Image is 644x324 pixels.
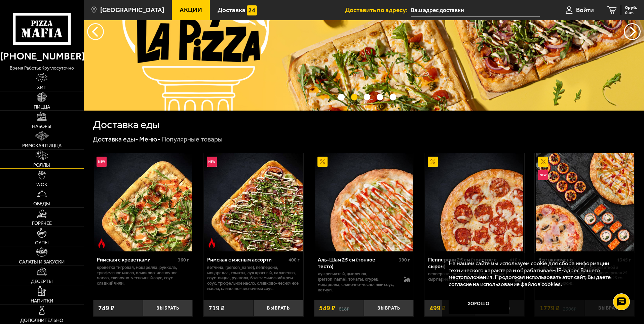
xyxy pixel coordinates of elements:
button: точки переключения [390,94,396,100]
span: 749 ₽ [98,305,114,312]
img: Острое блюдо [97,238,107,248]
a: НовинкаОстрое блюдоРимская с креветками [93,153,193,251]
img: Римская с креветками [94,153,192,251]
div: Пепперони 25 см (толстое с сыром) [428,256,508,269]
img: Острое блюдо [207,238,217,248]
span: 0 руб. [625,5,637,10]
span: Дополнительно [20,318,63,323]
span: 499 ₽ [429,305,446,312]
p: лук репчатый, цыпленок, [PERSON_NAME], томаты, огурец, моцарелла, сливочно-чесночный соус, кетчуп. [318,271,397,293]
input: Ваш адрес доставки [411,4,540,16]
span: Доставка [218,7,245,13]
p: На нашем сайте мы используем cookie для сбора информации технического характера и обрабатываем IP... [449,260,624,288]
img: Новинка [207,157,217,167]
a: Меню- [139,135,160,143]
img: Всё включено [536,153,634,251]
span: Обеды [33,201,50,206]
button: Выбрать [143,300,193,316]
button: Выбрать [364,300,414,316]
p: пепперони, [PERSON_NAME], соус-пицца, сыр пармезан (на борт). [428,271,508,282]
img: Акционный [428,157,438,167]
span: Горячее [32,221,52,226]
button: точки переключения [364,94,370,100]
span: Десерты [31,279,53,284]
span: Доставить по адресу: [345,7,411,13]
span: Акции [180,7,202,13]
button: Выбрать [254,300,303,316]
span: Супы [35,240,49,245]
div: Римская с мясным ассорти [207,256,287,263]
img: Пепперони 25 см (толстое с сыром) [425,153,523,251]
button: предыдущий [624,23,641,40]
span: 360 г [178,257,189,263]
p: ветчина, [PERSON_NAME], пепперони, моцарелла, томаты, лук красный, халапеньо, соус-пицца, руккола... [207,265,300,292]
span: 390 г [399,257,410,263]
span: Напитки [31,298,53,303]
span: Римская пицца [22,143,62,148]
div: Римская с креветками [97,256,177,263]
p: креветка тигровая, моцарелла, руккола, трюфельное масло, оливково-чесночное масло, сливочно-чесно... [97,265,189,286]
button: Хорошо [449,294,509,314]
span: Наборы [32,124,51,129]
img: 15daf4d41897b9f0e9f617042186c801.svg [247,5,257,15]
img: Римская с мясным ассорти [204,153,302,251]
a: АкционныйАль-Шам 25 см (тонкое тесто) [314,153,414,251]
div: Популярные товары [161,135,223,144]
img: Аль-Шам 25 см (тонкое тесто) [315,153,413,251]
span: 0 шт. [625,11,637,15]
img: Акционный [538,157,548,167]
a: АкционныйНовинкаВсё включено [535,153,635,251]
a: АкционныйПепперони 25 см (толстое с сыром) [424,153,524,251]
img: Акционный [317,157,328,167]
span: Роллы [33,163,50,167]
span: WOK [36,182,47,187]
button: точки переключения [338,94,344,100]
a: Доставка еды- [93,135,138,143]
span: 549 ₽ [319,305,335,312]
img: Новинка [538,170,548,180]
span: Пицца [34,105,50,109]
div: Аль-Шам 25 см (тонкое тесто) [318,256,397,269]
a: НовинкаОстрое блюдоРимская с мясным ассорти [203,153,303,251]
button: следующий [87,23,104,40]
button: точки переключения [377,94,383,100]
span: 400 г [289,257,300,263]
span: 719 ₽ [209,305,225,312]
img: Новинка [97,157,107,167]
h1: Доставка еды [93,119,160,130]
span: Хит [37,85,46,90]
s: 618 ₽ [339,305,349,312]
span: Войти [576,7,594,13]
button: точки переключения [351,94,357,100]
span: [GEOGRAPHIC_DATA] [100,7,164,13]
span: Салаты и закуски [19,259,65,264]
